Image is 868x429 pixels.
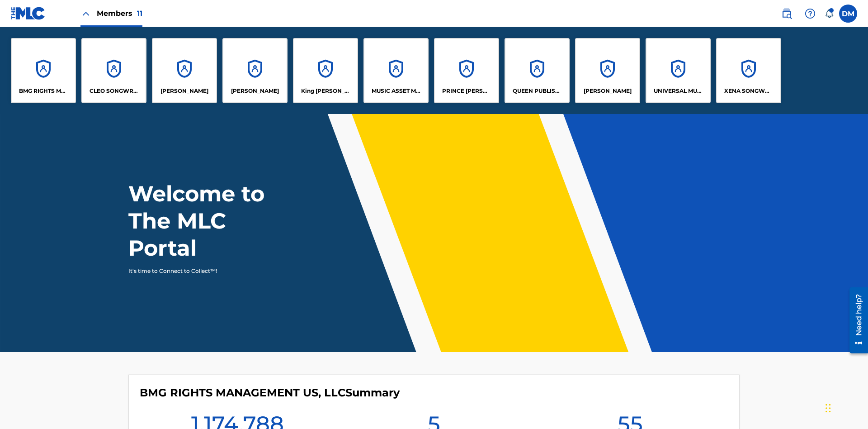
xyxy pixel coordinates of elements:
p: XENA SONGWRITER [724,87,774,95]
span: Members [97,8,142,19]
a: Public Search [778,5,796,23]
a: AccountsPRINCE [PERSON_NAME] [434,38,499,103]
a: AccountsBMG RIGHTS MANAGEMENT US, LLC [11,38,76,103]
img: Close [80,8,91,19]
p: RONALD MCTESTERSON [584,87,632,95]
iframe: Chat Widget [823,386,868,429]
a: Accounts[PERSON_NAME] [152,38,217,103]
div: User Menu [839,5,857,23]
h4: BMG RIGHTS MANAGEMENT US, LLC [140,386,400,400]
p: MUSIC ASSET MANAGEMENT (MAM) [372,87,421,95]
a: AccountsMUSIC ASSET MANAGEMENT (MAM) [363,38,429,103]
p: UNIVERSAL MUSIC PUB GROUP [654,87,703,95]
p: EYAMA MCSINGER [231,87,279,95]
p: It's time to Connect to Collect™! [128,267,285,275]
a: AccountsXENA SONGWRITER [716,38,781,103]
span: 11 [137,9,142,18]
p: King McTesterson [301,87,350,95]
a: AccountsCLEO SONGWRITER [81,38,146,103]
a: AccountsKing [PERSON_NAME] [293,38,358,103]
p: QUEEN PUBLISHA [513,87,562,95]
div: Drag [826,395,831,422]
a: AccountsQUEEN PUBLISHA [505,38,570,103]
div: Notifications [825,9,834,18]
a: Accounts[PERSON_NAME] [575,38,640,103]
a: Accounts[PERSON_NAME] [222,38,288,103]
img: search [781,8,792,19]
p: ELVIS COSTELLO [160,87,208,95]
a: AccountsUNIVERSAL MUSIC PUB GROUP [646,38,711,103]
div: Help [801,5,819,23]
p: CLEO SONGWRITER [90,87,139,95]
h1: Welcome to The MLC Portal [128,180,297,262]
img: help [805,8,816,19]
img: MLC Logo [11,7,46,20]
p: PRINCE MCTESTERSON [442,87,491,95]
iframe: Resource Center [843,284,868,358]
p: BMG RIGHTS MANAGEMENT US, LLC [19,87,68,95]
